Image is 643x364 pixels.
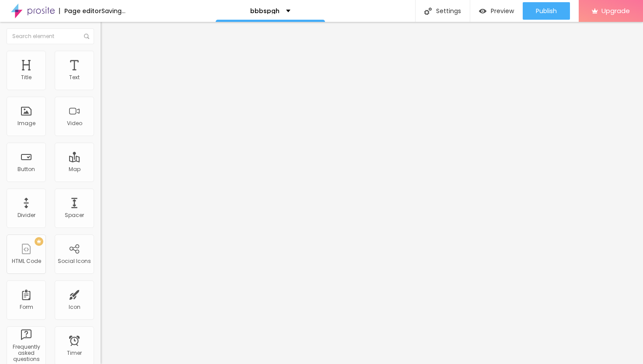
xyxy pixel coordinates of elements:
[84,34,89,39] img: Icone
[58,258,91,264] div: Social Icons
[250,8,280,14] p: bbbspgh
[470,2,523,20] button: Preview
[17,120,35,126] div: Image
[424,7,432,15] img: Icone
[12,258,41,264] div: HTML Code
[7,28,94,44] input: Search element
[69,166,80,172] div: Map
[67,350,82,356] div: Timer
[69,304,80,310] div: Icon
[65,212,84,218] div: Spacer
[479,7,486,15] img: view-1.svg
[69,74,80,80] div: Text
[601,7,630,14] span: Upgrade
[9,344,43,363] div: Frequently asked questions
[21,74,31,80] div: Title
[523,2,570,20] button: Publish
[17,212,35,218] div: Divider
[536,7,557,14] span: Publish
[491,7,514,14] span: Preview
[20,304,33,310] div: Form
[101,22,643,364] iframe: Editor
[59,8,101,14] div: Page editor
[17,166,35,172] div: Button
[101,8,126,14] div: Saving...
[67,120,82,126] div: Video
